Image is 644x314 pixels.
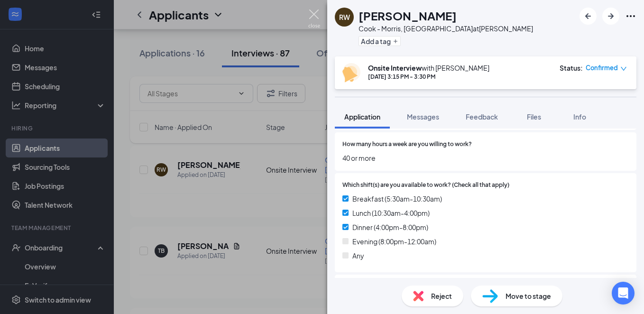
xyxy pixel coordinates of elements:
div: Open Intercom Messenger [612,282,635,305]
svg: Ellipses [625,10,636,22]
span: Any [352,250,364,261]
b: Onsite Interview [368,64,422,72]
span: Evening (8:00pm-12:00am) [352,236,436,247]
span: Files [527,112,541,121]
span: Reject [431,291,452,301]
button: ArrowRight [602,8,619,25]
svg: Plus [393,38,398,44]
span: Breakfast (5:30am-10:30am) [352,194,442,204]
span: Info [573,112,586,121]
div: Status : [560,63,583,73]
span: 40 or more [342,153,629,163]
span: Dinner (4:00pm-8:00pm) [352,222,428,232]
span: Confirmed [586,63,618,73]
div: with [PERSON_NAME] [368,63,489,73]
span: down [620,65,627,72]
span: Application [344,112,380,121]
svg: ArrowRight [605,10,616,22]
span: Lunch (10:30am-4:00pm) [352,208,430,218]
div: RW [339,12,350,22]
span: Feedback [466,112,498,121]
span: Which shift(s) are you available to work? (Check all that apply) [342,181,509,190]
span: Messages [407,112,439,121]
h1: [PERSON_NAME] [359,8,457,24]
span: How many hours a week are you willing to work? [342,140,472,149]
svg: ArrowLeftNew [582,10,594,22]
div: [DATE] 3:15 PM - 3:30 PM [368,73,489,81]
div: Cook - Morris, [GEOGRAPHIC_DATA] at [PERSON_NAME] [359,24,533,33]
button: PlusAdd a tag [359,36,401,46]
button: ArrowLeftNew [580,8,597,25]
span: Move to stage [506,291,551,301]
